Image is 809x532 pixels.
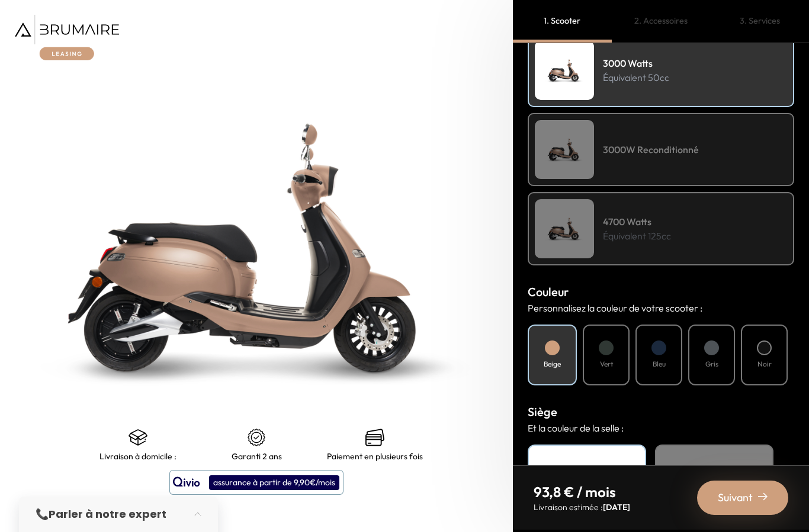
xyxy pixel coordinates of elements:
p: Paiement en plusieurs fois [327,452,423,461]
p: Et la couleur de la selle : [528,421,794,435]
h4: 3000 Watts [603,56,669,70]
h4: 4700 Watts [603,215,671,229]
h4: Bleu [653,359,666,369]
h4: Noir [757,359,772,369]
h4: Beige [544,359,561,369]
img: credit-cards.png [365,428,384,447]
p: 93,8 € / mois [534,482,630,501]
h4: Noir [535,452,639,467]
img: Scooter Leasing [535,199,594,258]
h4: Beige [662,452,766,467]
img: Brumaire Leasing [15,15,119,60]
img: certificat-de-garantie.png [247,428,266,447]
img: shipping.png [129,428,147,447]
img: right-arrow-2.png [758,492,768,501]
button: assurance à partir de 9,90€/mois [169,470,343,495]
h3: Couleur [528,283,794,301]
img: Scooter Leasing [535,120,594,179]
p: Livraison estimée : [534,501,630,513]
p: Personnalisez la couleur de votre scooter : [528,301,794,315]
img: logo qivio [173,475,200,489]
span: Suivant [718,489,753,506]
p: Équivalent 125cc [603,229,671,243]
p: Livraison à domicile : [99,452,176,461]
p: Garanti 2 ans [232,452,282,461]
h4: 3000W Reconditionné [603,142,699,157]
h4: Gris [705,359,718,369]
img: Scooter Leasing [535,41,594,100]
div: assurance à partir de 9,90€/mois [209,475,339,490]
p: Équivalent 50cc [603,70,669,85]
h3: Siège [528,403,794,421]
h4: Vert [600,359,613,369]
span: [DATE] [603,502,630,512]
